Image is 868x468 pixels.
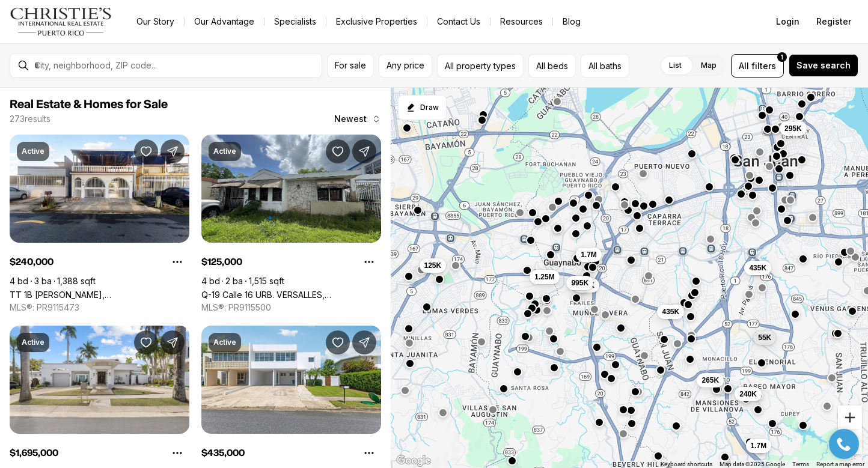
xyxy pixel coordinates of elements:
label: List [659,55,691,76]
p: Active [213,338,236,347]
a: Our Story [127,13,184,30]
span: All [739,59,749,72]
a: Terms [792,461,809,467]
button: 435K [744,261,771,275]
button: 295K [780,121,807,136]
button: 1.7M [576,248,602,262]
button: Property options [357,250,381,274]
button: All property types [437,54,524,77]
button: 125K [419,258,446,273]
span: Any price [387,61,424,70]
span: filters [751,59,776,72]
span: 630K [577,281,594,290]
span: Newest [334,114,367,124]
button: Share Property [352,330,376,354]
button: All beds [528,54,576,77]
a: Blog [553,13,590,30]
button: Zoom in [838,406,862,430]
img: logo [10,7,112,36]
button: Share Property [160,330,185,354]
a: Exclusive Properties [326,13,427,30]
button: Property options [165,441,189,465]
button: Save search [789,54,858,77]
a: Report a map error [816,461,864,467]
a: Specialists [264,13,326,30]
span: Login [776,17,799,26]
button: 630K [572,278,599,293]
button: 265K [697,373,724,387]
span: 1 [781,52,783,62]
button: 1.25M [530,270,559,284]
span: 240K [739,389,757,399]
span: 55K [758,333,771,342]
button: Save Property: Q-19 Calle 16 URB. VERSALLES [326,139,350,163]
button: Allfilters1 [731,54,784,77]
button: 435K [657,305,684,319]
span: 295K [784,124,802,133]
span: 1.7M [581,250,597,260]
button: Save Property: o-5 UNION [134,330,158,354]
button: 1.7M [745,439,771,453]
p: Active [22,338,44,347]
button: Property options [357,441,381,465]
button: For sale [327,54,374,77]
a: Our Advantage [185,13,264,30]
button: Property options [165,250,189,274]
span: 1.25M [534,272,554,282]
p: Active [213,147,236,156]
span: 1.7M [750,441,766,451]
button: 240K [735,387,762,401]
button: Share Property [352,139,376,163]
span: Register [816,17,851,26]
span: 435K [749,263,766,273]
span: 995K [571,278,588,288]
button: All baths [581,54,629,77]
span: Map data ©2025 Google [720,461,785,467]
p: Active [22,147,44,156]
label: Map [691,55,726,76]
button: 55K [753,330,776,345]
button: Login [769,10,807,34]
button: Save Property: URB ANTONSANTI CALLE CALVE #1474 [326,330,350,354]
span: 265K [701,375,719,385]
button: Newest [327,107,388,131]
button: Share Property [160,139,185,163]
button: Contact Us [427,13,490,30]
span: Real Estate & Homes for Sale [10,99,168,111]
span: Save search [796,61,851,70]
span: For sale [335,61,366,70]
button: Register [809,10,858,34]
button: 995K [566,276,593,290]
p: 273 results [10,114,50,124]
button: Save Property: TT 1B VIOLETA [134,139,158,163]
span: 435K [662,307,679,317]
a: Q-19 Calle 16 URB. VERSALLES, BAYAMON PR, 00959 [201,290,381,300]
button: Start drawing [398,95,447,120]
a: Resources [491,13,552,30]
button: Any price [379,54,432,77]
a: TT 1B VIOLETA, SAN JUAN PR, 00926 [10,290,189,300]
span: 125K [424,261,441,270]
